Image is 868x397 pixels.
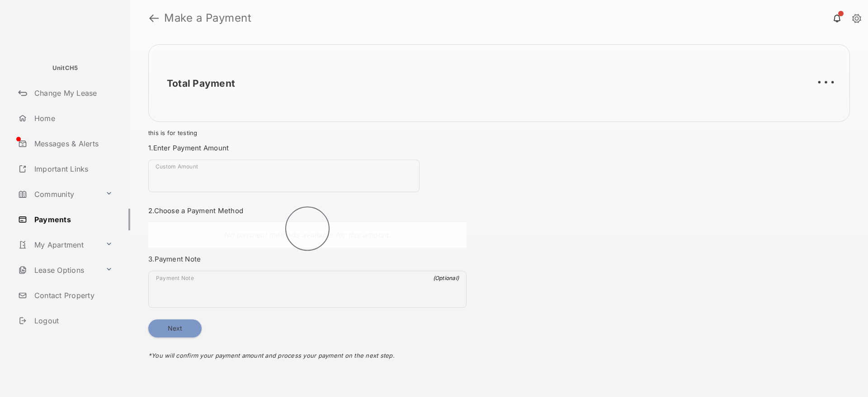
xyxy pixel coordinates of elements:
[14,285,130,306] a: Contact Property
[14,158,116,180] a: Important Links
[14,107,130,129] a: Home
[164,13,251,23] strong: Make a Payment
[14,133,130,154] a: Messages & Alerts
[167,78,235,89] h2: Total Payment
[148,255,467,263] h3: 3. Payment Note
[148,129,850,136] div: this is for testing
[148,206,467,215] h3: 2. Choose a Payment Method
[148,319,202,337] button: Next
[14,82,130,104] a: Change My Lease
[14,209,130,230] a: Payments
[148,337,467,368] div: * You will confirm your payment amount and process your payment on the next step.
[14,183,102,205] a: Community
[52,64,78,73] p: UnitCH5
[14,234,102,256] a: My Apartment
[14,310,130,332] a: Logout
[148,144,467,152] h3: 1. Enter Payment Amount
[14,259,102,281] a: Lease Options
